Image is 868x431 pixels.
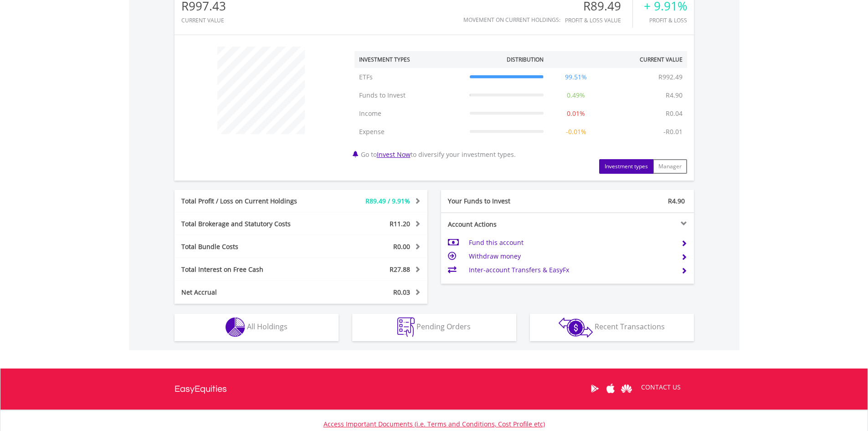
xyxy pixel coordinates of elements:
[352,314,516,341] button: Pending Orders
[365,197,410,205] span: R89.49 / 9.91%
[604,51,687,68] th: Current Value
[441,220,568,229] div: Account Actions
[653,159,687,174] button: Manager
[175,197,322,206] div: Total Profit / Loss on Current Holdings
[397,317,415,337] img: pending_instructions-wht.png
[354,51,465,68] th: Investment Types
[548,86,604,104] td: 0.49%
[661,86,687,104] td: R4.90
[348,42,694,174] div: Go to to diversify your investment types.
[469,263,673,277] td: Inter-account Transfers & EasyFx
[507,56,544,63] div: Distribution
[548,68,604,86] td: 99.51%
[393,288,410,296] span: R0.03
[175,288,322,297] div: Net Accrual
[469,236,673,249] td: Fund this account
[654,68,687,86] td: R992.49
[548,104,604,123] td: 0.01%
[354,104,465,123] td: Income
[548,123,604,141] td: -0.01%
[565,17,632,23] div: Profit & Loss Value
[659,123,687,141] td: -R0.01
[416,322,471,332] span: Pending Orders
[175,265,322,274] div: Total Interest on Free Cash
[644,17,687,23] div: Profit & Loss
[441,197,568,206] div: Your Funds to Invest
[175,242,322,251] div: Total Bundle Costs
[390,219,410,228] span: R11.20
[599,159,653,174] button: Investment types
[247,322,288,332] span: All Holdings
[635,374,687,400] a: CONTACT US
[175,369,227,410] a: EasyEquities
[390,265,410,274] span: R27.88
[354,68,465,86] td: ETFs
[530,314,694,341] button: Recent Transactions
[463,17,560,23] div: Movement on Current Holdings:
[469,249,673,263] td: Withdraw money
[661,104,687,123] td: R0.04
[175,314,339,341] button: All Holdings
[619,374,635,403] a: Huawei
[377,150,411,159] a: Invest Now
[354,123,465,141] td: Expense
[595,322,665,332] span: Recent Transactions
[668,197,685,205] span: R4.90
[324,420,545,428] a: Access Important Documents (i.e. Terms and Conditions, Cost Profile etc)
[181,17,226,23] div: CURRENT VALUE
[559,317,593,338] img: transactions-zar-wht.png
[393,242,410,251] span: R0.00
[175,219,322,228] div: Total Brokerage and Statutory Costs
[603,374,619,403] a: Apple
[587,374,603,403] a: Google Play
[226,317,245,337] img: holdings-wht.png
[354,86,465,104] td: Funds to Invest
